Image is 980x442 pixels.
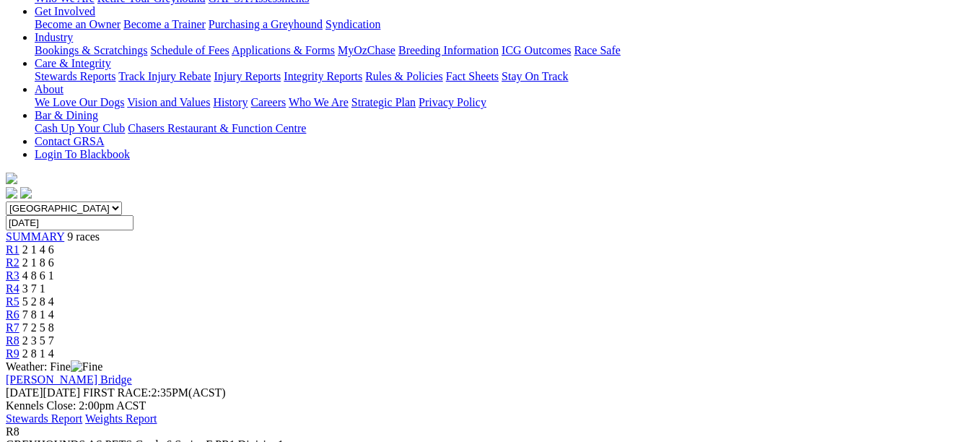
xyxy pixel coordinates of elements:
[22,321,54,334] span: 7 2 5 8
[325,18,380,30] a: Syndication
[71,360,102,373] img: Fine
[250,96,286,108] a: Careers
[232,44,335,56] a: Applications & Forms
[365,70,443,82] a: Rules & Policies
[127,96,210,108] a: Vision and Values
[6,412,82,425] a: Stewards Report
[123,18,206,30] a: Become a Trainer
[209,18,323,30] a: Purchasing a Greyhound
[6,215,134,230] input: Select date
[22,308,54,321] span: 7 8 1 4
[35,44,147,56] a: Bookings & Scratchings
[35,44,963,57] div: Industry
[338,44,395,56] a: MyOzChase
[446,70,499,82] a: Fact Sheets
[35,70,115,82] a: Stewards Reports
[20,187,32,199] img: twitter.svg
[83,386,151,399] span: FIRST RACE:
[351,96,416,108] a: Strategic Plan
[6,282,19,295] a: R4
[35,96,124,108] a: We Love Our Dogs
[35,135,104,147] a: Contact GRSA
[35,18,121,30] a: Become an Owner
[502,44,571,56] a: ICG Outcomes
[502,70,568,82] a: Stay On Track
[35,70,963,83] div: Care & Integrity
[289,96,349,108] a: Who We Are
[6,187,17,199] img: facebook.svg
[22,334,54,347] span: 2 3 5 7
[214,70,281,82] a: Injury Reports
[150,44,229,56] a: Schedule of Fees
[35,96,963,109] div: About
[419,96,486,108] a: Privacy Policy
[6,230,64,243] a: SUMMARY
[22,347,54,360] span: 2 8 1 4
[6,334,19,347] a: R8
[6,243,19,256] a: R1
[118,70,211,82] a: Track Injury Rebate
[6,295,19,308] a: R5
[67,230,100,243] span: 9 races
[83,386,226,399] span: 2:35PM(ACST)
[35,109,98,121] a: Bar & Dining
[35,83,64,95] a: About
[35,31,73,43] a: Industry
[6,373,132,386] a: [PERSON_NAME] Bridge
[35,18,963,31] div: Get Involved
[213,96,248,108] a: History
[6,347,19,360] a: R9
[6,321,19,334] a: R7
[22,295,54,308] span: 5 2 8 4
[574,44,620,56] a: Race Safe
[6,308,19,321] a: R6
[35,122,963,135] div: Bar & Dining
[284,70,362,82] a: Integrity Reports
[22,256,54,269] span: 2 1 8 6
[6,386,80,399] span: [DATE]
[22,282,45,295] span: 3 7 1
[6,269,19,282] a: R3
[128,122,306,134] a: Chasers Restaurant & Function Centre
[6,425,19,438] span: R8
[35,5,95,17] a: Get Involved
[85,412,157,425] a: Weights Report
[35,122,125,134] a: Cash Up Your Club
[6,386,43,399] span: [DATE]
[22,243,54,256] span: 2 1 4 6
[6,360,102,373] span: Weather: Fine
[6,256,19,269] a: R2
[35,57,111,69] a: Care & Integrity
[22,269,54,282] span: 4 8 6 1
[6,173,17,184] img: logo-grsa-white.png
[35,148,130,160] a: Login To Blackbook
[6,399,963,412] div: Kennels Close: 2:00pm ACST
[398,44,499,56] a: Breeding Information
